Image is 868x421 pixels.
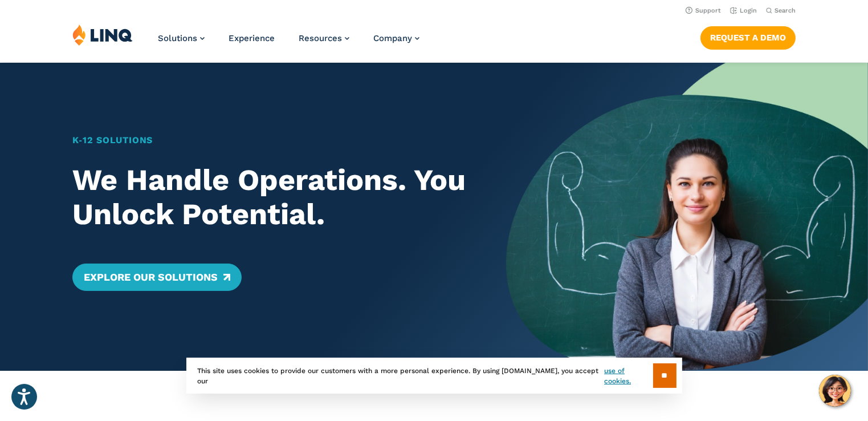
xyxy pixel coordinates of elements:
[72,163,471,232] h2: We Handle Operations. You Unlock Potential.
[299,33,349,43] a: Resources
[700,26,796,49] a: Request a Demo
[373,33,412,43] span: Company
[686,7,721,14] a: Support
[158,33,197,43] span: Solutions
[72,133,471,147] h1: K‑12 Solutions
[158,24,419,62] nav: Primary Navigation
[766,6,796,15] button: Open Search Bar
[299,33,342,43] span: Resources
[775,7,796,14] span: Search
[730,7,757,14] a: Login
[506,63,868,371] img: Home Banner
[604,366,653,386] a: use of cookies.
[373,33,419,43] a: Company
[158,33,205,43] a: Solutions
[700,24,796,49] nav: Button Navigation
[819,375,851,407] button: Hello, have a question? Let’s chat.
[72,264,242,291] a: Explore Our Solutions
[186,358,682,394] div: This site uses cookies to provide our customers with a more personal experience. By using [DOMAIN...
[72,24,133,46] img: LINQ | K‑12 Software
[229,33,275,43] a: Experience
